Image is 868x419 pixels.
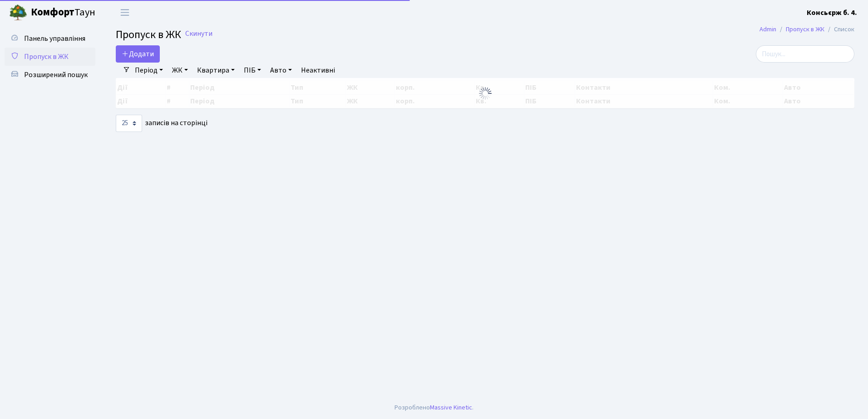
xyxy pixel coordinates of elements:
a: Massive Kinetic [430,403,472,412]
b: Комфорт [31,5,74,19]
span: Пропуск в ЖК [116,27,181,43]
a: ПІБ [240,63,265,78]
input: Пошук... [756,45,854,63]
a: Додати [116,45,160,63]
a: Розширений пошук [5,66,95,84]
a: Панель управління [5,29,95,48]
a: Консьєрж б. 4. [807,7,857,18]
div: Розроблено . [395,403,473,413]
b: Консьєрж б. 4. [807,8,857,18]
span: Розширений пошук [24,70,88,80]
button: Переключити навігацію [113,5,136,20]
a: Скинути [185,29,212,38]
select: записів на сторінці [116,115,142,132]
img: logo.png [9,4,27,22]
a: Admin [759,24,776,34]
a: Авто [266,63,296,78]
li: Список [824,24,854,34]
a: Неактивні [297,63,339,78]
span: Пропуск в ЖК [24,52,69,62]
img: Обробка... [478,86,493,101]
nav: breadcrumb [746,20,868,39]
a: Квартира [193,63,238,78]
span: Додати [122,49,154,59]
span: Таун [31,5,95,20]
span: Панель управління [24,34,85,44]
a: Пропуск в ЖК [5,48,95,66]
a: ЖК [168,63,192,78]
a: Період [131,63,167,78]
a: Пропуск в ЖК [786,24,824,34]
label: записів на сторінці [116,115,207,132]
